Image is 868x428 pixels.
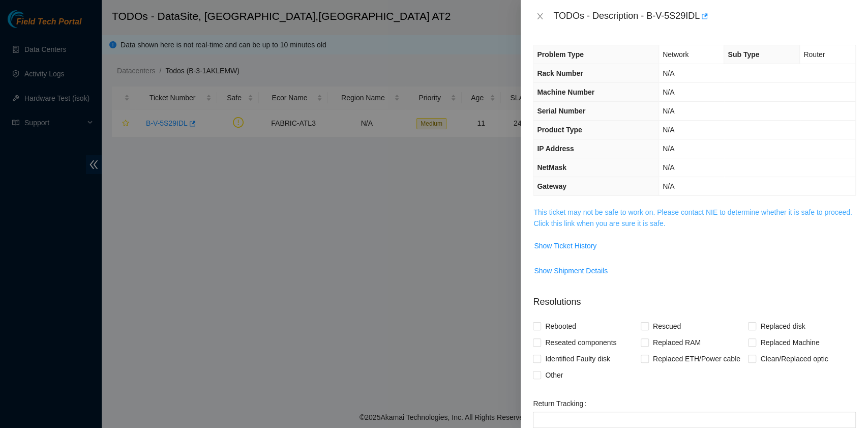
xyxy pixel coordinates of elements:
span: N/A [663,126,674,134]
span: N/A [663,107,674,115]
span: Show Ticket History [534,240,596,251]
span: Problem Type [537,50,584,59]
span: N/A [663,88,674,96]
span: IP Address [537,145,574,153]
span: N/A [663,182,674,190]
span: Show Shipment Details [534,265,608,276]
span: Rack Number [537,69,583,77]
span: Replaced Machine [756,334,823,351]
input: Return Tracking [533,412,856,428]
span: N/A [663,163,674,172]
a: This ticket may not be safe to work on. Please contact NIE to determine whether it is safe to pro... [533,208,852,227]
span: Gateway [537,182,566,190]
span: NetMask [537,163,566,172]
span: Network [663,50,689,59]
span: Rescued [649,318,685,334]
span: close [536,12,544,20]
label: Return Tracking [533,395,590,412]
span: Replaced disk [756,318,809,334]
span: Sub Type [728,50,759,59]
span: Reseated components [541,334,620,351]
span: Replaced RAM [649,334,705,351]
span: Replaced ETH/Power cable [649,351,744,367]
span: N/A [663,69,674,77]
span: Rebooted [541,318,580,334]
button: Show Ticket History [533,238,597,254]
span: Serial Number [537,107,585,115]
span: Router [803,50,825,59]
button: Show Shipment Details [533,263,608,279]
span: Machine Number [537,88,594,96]
span: N/A [663,145,674,153]
button: Close [533,12,547,21]
span: Other [541,367,567,383]
p: Resolutions [533,287,856,309]
span: Identified Faulty disk [541,351,614,367]
span: Product Type [537,126,582,134]
div: TODOs - Description - B-V-5S29IDL [553,8,856,24]
span: Clean/Replaced optic [756,351,832,367]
